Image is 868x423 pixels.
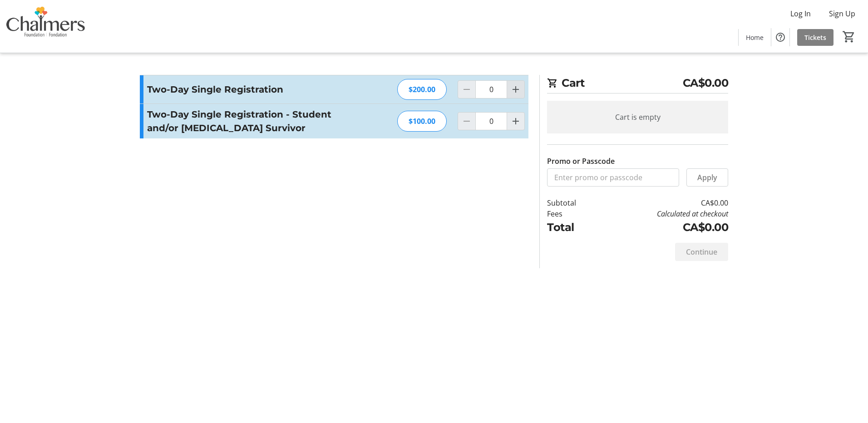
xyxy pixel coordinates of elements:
span: CA$0.00 [683,75,729,91]
td: CA$0.00 [600,197,728,208]
a: Tickets [797,29,833,46]
span: Home [746,33,764,42]
h3: Two-Day Single Registration - Student and/or [MEDICAL_DATA] Survivor [147,108,345,135]
a: Home [739,29,771,46]
span: Sign Up [829,8,855,19]
input: Enter promo or passcode [547,168,679,187]
td: CA$0.00 [600,219,728,236]
img: Chalmers Foundation's Logo [5,4,86,49]
td: Fees [547,208,600,219]
label: Promo or Passcode [547,156,615,167]
button: Help [771,28,789,46]
button: Apply [686,168,728,187]
button: Log In [783,6,818,21]
input: Two-Day Single Registration Quantity [475,80,507,98]
span: Apply [697,172,717,183]
button: Sign Up [822,6,863,21]
button: Increment by one [507,81,524,98]
div: $200.00 [397,79,447,100]
input: Two-Day Single Registration - Student and/or Cancer Survivor Quantity [475,112,507,130]
h3: Two-Day Single Registration [147,83,345,96]
h2: Cart [547,75,728,93]
td: Subtotal [547,197,600,208]
td: Calculated at checkout [600,208,728,219]
button: Increment by one [507,113,524,130]
button: Cart [841,29,857,45]
span: Tickets [804,33,826,42]
span: Log In [790,8,811,19]
td: Total [547,219,600,236]
div: $100.00 [397,111,447,132]
div: Cart is empty [547,101,728,133]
